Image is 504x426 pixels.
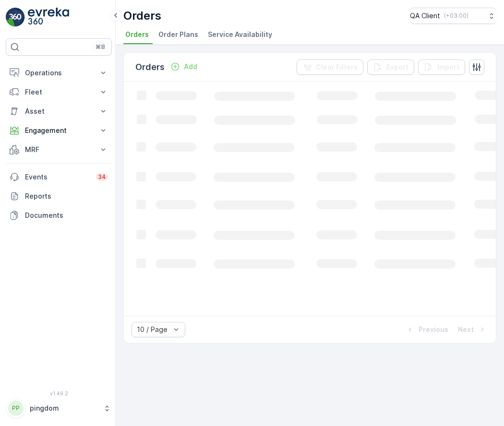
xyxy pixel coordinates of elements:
[25,126,93,135] p: Engagement
[444,12,468,20] p: ( +03:00 )
[6,187,112,206] a: Reports
[6,121,112,140] button: Engagement
[6,102,112,121] button: Asset
[6,140,112,159] button: MRF
[6,63,112,83] button: Operations
[316,62,358,72] p: Clear Filters
[404,324,449,335] button: Previous
[158,30,198,39] span: Order Plans
[367,59,414,75] button: Export
[184,62,197,71] p: Add
[6,167,112,187] a: Events34
[418,59,465,75] button: Import
[6,206,112,225] a: Documents
[25,87,93,97] p: Fleet
[30,403,98,413] p: pingdom
[25,68,93,78] p: Operations
[25,145,93,154] p: MRF
[123,8,161,24] p: Orders
[25,106,93,116] p: Asset
[167,61,201,72] button: Add
[410,11,440,21] p: QA Client
[458,325,474,334] p: Next
[6,398,112,418] button: PPpingdom
[386,62,408,72] p: Export
[25,211,108,220] p: Documents
[457,324,488,335] button: Next
[96,43,105,51] p: ⌘B
[6,8,25,27] img: logo
[6,390,112,396] span: v 1.49.2
[25,191,108,201] p: Reports
[28,8,69,27] img: logo_light-DOdMpM7g.png
[437,62,459,72] p: Import
[8,401,24,416] div: PP
[419,325,448,334] p: Previous
[135,60,165,74] p: Orders
[410,8,496,24] button: QA Client(+03:00)
[98,173,106,181] p: 34
[208,30,272,39] span: Service Availability
[125,30,149,39] span: Orders
[6,83,112,102] button: Fleet
[25,172,90,182] p: Events
[297,59,363,75] button: Clear Filters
